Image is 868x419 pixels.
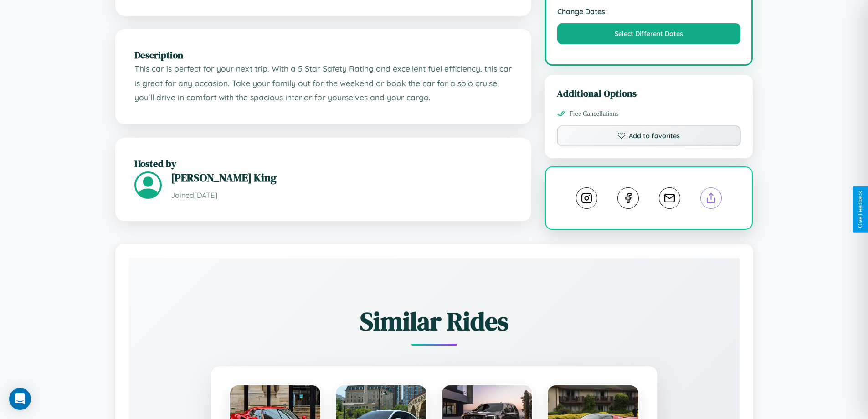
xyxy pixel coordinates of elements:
[171,170,512,185] h3: [PERSON_NAME] King
[171,189,512,202] p: Joined [DATE]
[557,7,741,16] strong: Change Dates:
[134,48,512,62] h2: Description
[857,191,863,228] div: Give Feedback
[134,157,512,170] h2: Hosted by
[557,125,741,146] button: Add to favorites
[9,388,31,410] div: Open Intercom Messenger
[570,110,619,118] span: Free Cancellations
[557,87,741,100] h3: Additional Options
[134,62,512,105] p: This car is perfect for your next trip. With a 5 Star Safety Rating and excellent fuel efficiency...
[557,23,741,44] button: Select Different Dates
[161,304,708,339] h2: Similar Rides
